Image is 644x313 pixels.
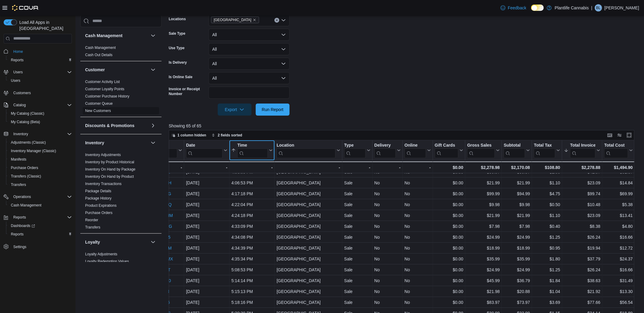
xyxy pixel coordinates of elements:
[405,212,431,219] div: No
[149,122,157,129] button: Discounts & Promotions
[85,225,100,229] a: Transfers
[1,88,74,97] button: Customers
[534,168,560,176] div: $2.00
[595,4,602,11] div: Bruno Leest
[564,164,600,171] div: $2,278.88
[85,182,122,186] a: Inventory Transactions
[435,212,463,219] div: $0.00
[237,142,268,148] div: Time
[11,58,24,62] span: Reports
[211,17,259,23] span: Calgary - University District
[209,58,290,70] button: All
[6,230,74,238] button: Reports
[231,168,273,176] div: 4:06:05 PM
[11,149,56,153] span: Inventory Manager (Classic)
[85,153,121,157] a: Inventory Adjustments
[405,142,426,148] div: Online
[504,142,530,158] button: Subtotal
[467,212,500,219] div: $21.99
[139,170,171,174] a: INB84K-J9CX49
[8,164,41,171] a: Purchase Orders
[8,156,72,163] span: Manifests
[169,46,184,50] label: Use Type
[139,142,177,148] div: Receipt #
[504,190,530,197] div: $94.99
[149,238,157,246] button: Loyalty
[169,87,206,96] label: Invoice or Receipt Number
[85,87,124,91] span: Customer Loyalty Points
[277,142,335,148] div: Location
[85,211,113,215] a: Purchase Orders
[8,231,72,238] span: Reports
[186,168,227,176] div: [DATE]
[186,142,223,148] div: Date
[374,142,396,148] div: Delivery
[85,189,111,193] span: Package Details
[11,182,26,187] span: Transfers
[11,174,41,179] span: Transfers (Classic)
[262,107,284,113] span: Run Report
[85,101,113,106] a: Customer Queue
[8,77,23,84] a: Users
[534,190,560,197] div: $4.75
[169,132,209,139] button: 1 column hidden
[11,48,72,55] span: Home
[85,123,134,129] h3: Discounts & Promotions
[604,179,633,187] div: $14.84
[85,203,117,208] a: Product Expirations
[85,181,122,186] span: Inventory Transactions
[564,201,600,208] div: $10.48
[85,33,148,39] button: Cash Management
[85,259,129,263] a: Loyalty Redemption Values
[570,142,595,158] div: Total Invoiced
[8,231,26,238] a: Reports
[6,109,74,118] button: My Catalog (Classic)
[139,213,173,218] a: INB84K-J9DCHM
[8,173,72,180] span: Transfers (Classic)
[11,232,24,237] span: Reports
[80,151,162,233] div: Inventory
[604,168,633,176] div: $31.87
[11,214,72,221] span: Reports
[11,69,25,76] button: Users
[344,201,370,208] div: Sale
[12,5,39,11] img: Cova
[504,164,530,171] div: $2,170.08
[596,4,601,11] span: BL
[504,201,530,208] div: $9.98
[85,160,134,164] span: Inventory by Product Historical
[374,168,401,176] div: No
[11,120,40,124] span: My Catalog (Beta)
[564,190,600,197] div: $99.74
[11,89,72,97] span: Customers
[564,179,600,187] div: $23.09
[11,243,29,251] a: Settings
[231,190,273,197] div: 4:17:18 PM
[85,174,134,179] span: Inventory On Hand by Product
[11,223,35,228] span: Dashboards
[435,179,463,187] div: $0.00
[6,222,74,230] a: Dashboards
[169,17,186,21] label: Locations
[186,212,227,219] div: [DATE]
[11,193,72,200] span: Operations
[8,156,29,163] a: Manifests
[534,201,560,208] div: $0.50
[277,190,340,197] div: [GEOGRAPHIC_DATA]
[8,56,72,64] span: Reports
[85,79,120,84] span: Customer Activity List
[405,179,431,187] div: No
[6,180,74,189] button: Transfers
[1,213,74,222] button: Reports
[344,212,370,219] div: Sale
[435,142,459,148] div: Gift Cards
[6,56,74,64] button: Reports
[504,142,525,158] div: Subtotal
[11,203,41,208] span: Cash Management
[344,164,370,171] div: -
[467,142,495,148] div: Gross Sales
[139,164,182,171] div: -
[139,267,170,272] a: INB84K-J9F8KT
[8,110,47,117] a: My Catalog (Classic)
[604,164,633,171] div: $1,494.90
